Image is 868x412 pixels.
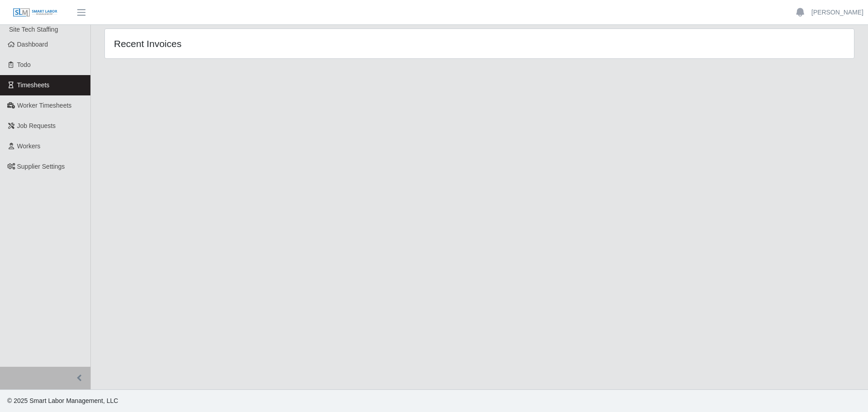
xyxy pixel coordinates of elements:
[17,81,50,89] span: Timesheets
[17,61,31,68] span: Todo
[7,397,118,404] span: © 2025 Smart Labor Management, LLC
[17,163,65,170] span: Supplier Settings
[17,41,48,48] span: Dashboard
[17,142,41,150] span: Workers
[17,102,71,109] span: Worker Timesheets
[9,26,58,33] span: Site Tech Staffing
[811,8,863,17] a: [PERSON_NAME]
[13,8,58,18] img: SLM Logo
[114,38,410,49] h4: Recent Invoices
[17,122,56,129] span: Job Requests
